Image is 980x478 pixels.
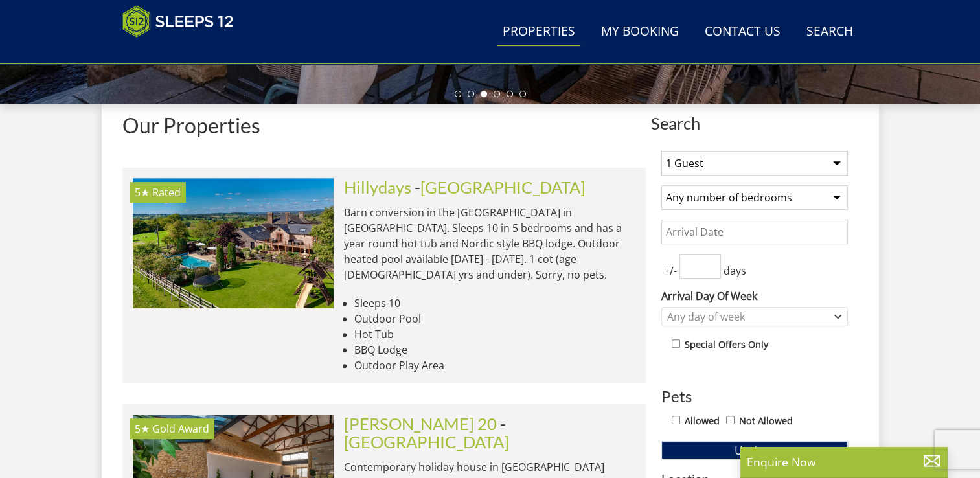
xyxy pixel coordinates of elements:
a: [PERSON_NAME] 20 [344,414,497,433]
a: Hillydays [344,177,411,197]
a: [GEOGRAPHIC_DATA] [420,177,586,197]
img: Sleeps 12 [122,5,234,38]
label: Not Allowed [739,414,793,428]
span: Hillydays has a 5 star rating under the Quality in Tourism Scheme [135,185,150,199]
a: [GEOGRAPHIC_DATA] [344,432,509,451]
a: Search [801,17,858,47]
button: Update [661,441,848,459]
div: Combobox [661,307,848,326]
span: - [344,414,509,451]
li: Outdoor Pool [354,311,635,326]
a: Properties [497,17,580,47]
p: Enquire Now [747,453,941,470]
a: My Booking [596,17,684,47]
span: Churchill 20 has a 5 star rating under the Quality in Tourism Scheme [135,422,150,436]
p: Barn conversion in the [GEOGRAPHIC_DATA] in [GEOGRAPHIC_DATA]. Sleeps 10 in 5 bedrooms and has a ... [344,205,635,282]
span: Rated [152,185,181,199]
div: Any day of week [664,310,832,324]
span: Churchill 20 has been awarded a Gold Award by Visit England [152,422,209,436]
iframe: Customer reviews powered by Trustpilot [116,45,252,56]
a: 5★ Rated [133,178,334,308]
h3: Pets [661,388,848,405]
span: Update [735,442,774,458]
li: Sleeps 10 [354,295,635,311]
li: Hot Tub [354,326,635,342]
li: BBQ Lodge [354,342,635,358]
span: +/- [661,263,679,279]
li: Outdoor Play Area [354,358,635,373]
label: Special Offers Only [685,337,768,352]
h1: Our Properties [122,114,646,137]
a: Contact Us [700,17,786,47]
input: Arrival Date [661,220,848,244]
label: Arrival Day Of Week [661,288,848,304]
span: Search [651,114,858,132]
img: hillydays-holiday-home-accommodation-devon-sleeping-10.original.jpg [133,178,334,308]
span: - [415,177,586,197]
span: days [721,263,749,279]
label: Allowed [685,414,720,428]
